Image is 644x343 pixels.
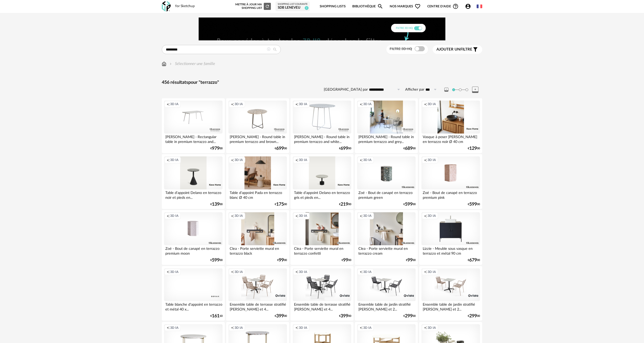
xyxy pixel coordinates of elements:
div: Sélectionner une famille [169,61,215,67]
span: Creation icon [360,158,363,162]
span: Creation icon [295,270,298,274]
span: 139 [212,203,219,206]
a: Shopping List courante SDB LENEVEU 0 [278,3,308,10]
span: 3D IA [363,158,372,162]
label: Afficher par [405,87,424,92]
div: Mettre à jour ma Shopping List [234,3,271,10]
div: € 00 [339,147,351,150]
div: € 00 [468,147,480,150]
div: Ensemble table de terrasse stratifié [PERSON_NAME] et 4... [293,301,351,311]
span: Filtre 3D HQ [390,47,412,51]
span: Creation icon [424,270,427,274]
span: Creation icon [167,270,170,274]
span: Heart Outline icon [415,3,421,9]
button: Ajouter unfiltre Filter icon [433,45,482,54]
span: Creation icon [167,158,170,162]
a: Creation icon 3D IA Clea - Porte serviette mural en terrazzo black €9900 [226,210,289,265]
img: OXP [162,1,171,12]
span: filtre [436,47,472,52]
img: FILTRE%20HQ%20NEW_V1%20(4).gif [199,18,445,40]
span: Magnify icon [377,3,383,9]
div: Shopping List courante [278,3,308,6]
div: € 00 [275,147,287,150]
div: Clea - Porte serviette mural en terrazzo cream [357,245,416,255]
span: 3D IA [235,214,243,218]
span: 99 [279,258,284,262]
div: Table blanche d'appoint en terrazzo et métal 40 x... [164,301,223,311]
span: 3D IA [428,102,436,106]
span: 699 [341,147,348,150]
div: € 00 [403,147,416,150]
a: Creation icon 3D IA [PERSON_NAME] - Round table in premium terrazzo and grey... €68900 [355,98,418,153]
div: € 00 [403,314,416,318]
a: BibliothèqueMagnify icon [352,1,383,12]
span: Creation icon [295,102,298,106]
div: Clea - Porte serviette mural en terrazzo confetti [293,245,351,255]
div: € 00 [277,258,287,262]
div: Zoé - Bout de canapé en terrazzo premium moon [164,245,223,255]
span: Ajouter un [436,47,460,51]
span: 3D IA [428,326,436,330]
span: Help Circle Outline icon [452,3,459,9]
span: 3D IA [235,270,243,274]
div: € 00 [210,147,223,150]
span: Account Circle icon [465,3,471,9]
span: 3D IA [299,214,307,218]
div: Table d'appoint Delano en terrazzo noir et pieds en... [164,189,223,200]
span: 3D IA [170,214,179,218]
div: € 00 [210,258,223,262]
span: Creation icon [231,270,234,274]
a: Creation icon 3D IA Lizzie - Meuble sous vasque en terrazzo et métal 90 cm €67900 [419,210,482,265]
span: Creation icon [424,326,427,330]
a: Creation icon 3D IA Clea - Porte serviette mural en terrazzo cream €9900 [355,210,418,265]
a: Shopping Lists [320,1,346,12]
span: Creation icon [167,214,170,218]
span: 299 [405,314,413,318]
div: € 00 [342,258,351,262]
a: Creation icon 3D IA Zoé - Bout de canapé en terrazzo premium moon €59900 [162,210,225,265]
div: € 00 [406,258,416,262]
a: Creation icon 3D IA Table d'appoint Delano en terrazzo noir et pieds en... €13900 [162,154,225,209]
div: € 10 [210,314,223,318]
a: Creation icon 3D IA Zoé - Bout de canapé en terrazzo premium green €59900 [355,154,418,209]
div: Vasque à poser [PERSON_NAME] en terrazzo noir Ø 40 cm [421,134,480,144]
span: Creation icon [424,214,427,218]
div: € 00 [339,203,351,206]
span: Creation icon [231,214,234,218]
span: 3D IA [363,214,372,218]
a: Creation icon 3D IA Table d'appoint Pada en terrazzo blanc Ø 40 cm €17500 [226,154,289,209]
img: svg+xml;base64,PHN2ZyB3aWR0aD0iMTYiIGhlaWdodD0iMTciIHZpZXdCb3g9IjAgMCAxNiAxNyIgZmlsbD0ibm9uZSIgeG... [162,61,166,67]
span: 3D IA [363,102,372,106]
img: svg+xml;base64,PHN2ZyB3aWR0aD0iMTYiIGhlaWdodD0iMTYiIHZpZXdCb3g9IjAgMCAxNiAxNiIgZmlsbD0ibm9uZSIgeG... [169,61,173,67]
div: [PERSON_NAME] - Round table in premium terrazzo and grey... [357,134,416,144]
a: Creation icon 3D IA [PERSON_NAME] - Rectangular table in premium terrazzo and... €97900 [162,98,225,153]
span: Creation icon [360,214,363,218]
span: 3D IA [170,102,179,106]
div: Lizzie - Meuble sous vasque en terrazzo et métal 90 cm [421,245,480,255]
div: € 00 [210,203,223,206]
span: 3D IA [299,102,307,106]
span: 3D IA [428,270,436,274]
span: 679 [469,258,477,262]
span: Creation icon [167,102,170,106]
a: Creation icon 3D IA Clea - Porte serviette mural en terrazzo confetti €9900 [290,210,354,265]
span: Creation icon [231,102,234,106]
span: 99 [407,258,413,262]
a: Creation icon 3D IA Ensemble table de jardin stratifié [PERSON_NAME] et 2... €29900 [419,266,482,321]
div: Ensemble table de jardin stratifié [PERSON_NAME] et 2... [357,301,416,311]
span: 3D IA [235,102,243,106]
div: € 00 [468,258,480,262]
label: [GEOGRAPHIC_DATA] par [324,87,368,92]
span: 3D IA [299,158,307,162]
div: € 00 [468,203,480,206]
div: Table d'appoint Delano en terrazzo gris et pieds en... [293,189,351,200]
span: pour "terrazzo" [188,80,219,85]
span: Refresh icon [265,5,270,8]
span: Creation icon [231,326,234,330]
div: Table d'appoint Pada en terrazzo blanc Ø 40 cm [228,189,287,200]
span: Creation icon [424,102,427,106]
span: 689 [405,147,413,150]
div: Clea - Porte serviette mural en terrazzo black [228,245,287,255]
div: € 00 [339,314,351,318]
div: Zoé - Bout de canapé en terrazzo premium green [357,189,416,200]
